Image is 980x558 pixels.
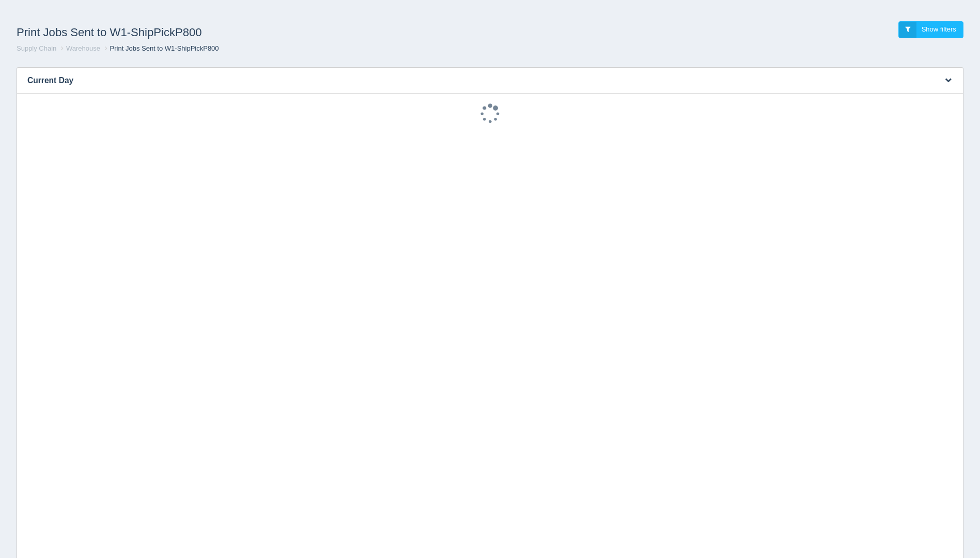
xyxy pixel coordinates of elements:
[922,25,956,33] span: Show filters
[17,68,931,94] h3: Current Day
[17,21,490,44] h1: Print Jobs Sent to W1-ShipPickP800
[66,44,100,52] a: Warehouse
[898,21,963,38] a: Show filters
[17,44,56,52] a: Supply Chain
[102,44,219,54] li: Print Jobs Sent to W1-ShipPickP800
